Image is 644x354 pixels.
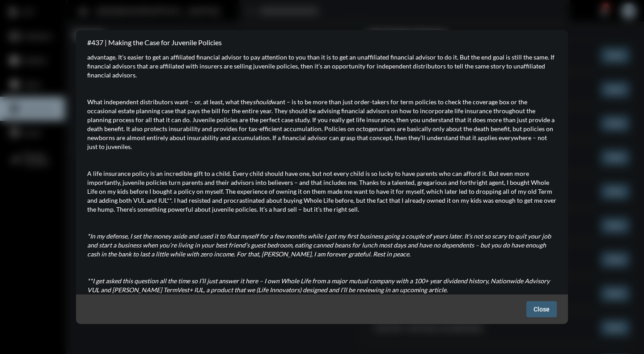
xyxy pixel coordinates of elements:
[87,35,557,80] p: And it’s a good thing they do. Independent distribution is changing. The days of insurance-only a...
[87,232,551,258] em: *In my defense, I set the money aside and used it to float myself for a few months while I got my...
[253,98,271,106] em: should
[87,169,557,214] p: A life insurance policy is an incredible gift to a child. Every child should have one, but not ev...
[87,277,550,294] em: **I get asked this question all the time so I’ll just answer it here – I own Whole Life from a ma...
[87,98,557,151] p: What independent distributors want – or, at least, what they want – is to be more than just order...
[526,301,557,317] button: Close
[534,306,550,313] span: Close
[87,38,222,47] h2: #437 | Making the Case for Juvenile Policies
